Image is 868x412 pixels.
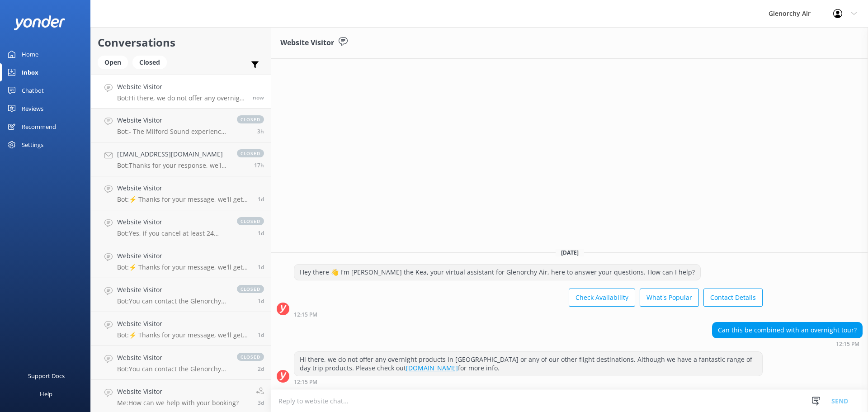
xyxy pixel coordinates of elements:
[258,263,264,271] span: Sep 02 2025 12:28am (UTC +12:00) Pacific/Auckland
[132,57,171,67] a: Closed
[117,94,246,102] p: Bot: Hi there, we do not offer any overnight products in [GEOGRAPHIC_DATA] or any of our other fl...
[91,142,271,176] a: [EMAIL_ADDRESS][DOMAIN_NAME]Bot:Thanks for your response, we'll get back to you as soon as we can...
[117,128,228,136] p: Bot: - The Milford Sound experiences return around 4-5 hours after departure, which could include...
[22,118,56,136] div: Recommend
[117,251,251,261] h4: Website Visitor
[98,34,264,51] h2: Conversations
[253,94,264,101] span: Sep 03 2025 12:15pm (UTC +12:00) Pacific/Auckland
[91,312,271,346] a: Website VisitorBot:⚡ Thanks for your message, we'll get back to you as soon as we can. You're als...
[91,346,271,380] a: Website VisitorBot:You can contact the Glenorchy Air team at 0800 676 264 or [PHONE_NUMBER], or b...
[406,364,458,372] a: [DOMAIN_NAME]
[254,161,264,169] span: Sep 02 2025 07:10pm (UTC +12:00) Pacific/Auckland
[712,341,863,347] div: Sep 03 2025 12:15pm (UTC +12:00) Pacific/Auckland
[237,115,264,123] span: closed
[294,352,762,376] div: Hi there, we do not offer any overnight products in [GEOGRAPHIC_DATA] or any of our other flight ...
[28,367,65,385] div: Support Docs
[117,217,228,227] h4: Website Visitor
[98,56,128,69] div: Open
[280,37,334,49] h3: Website Visitor
[294,379,763,385] div: Sep 03 2025 12:15pm (UTC +12:00) Pacific/Auckland
[257,128,264,135] span: Sep 03 2025 08:22am (UTC +12:00) Pacific/Auckland
[258,331,264,339] span: Sep 01 2025 01:02pm (UTC +12:00) Pacific/Auckland
[14,15,66,30] img: yonder-white-logo.png
[91,244,271,278] a: Website VisitorBot:⚡ Thanks for your message, we'll get back to you as soon as we can. You're als...
[117,331,251,339] p: Bot: ⚡ Thanks for your message, we'll get back to you as soon as we can. You're also welcome to k...
[294,311,763,317] div: Sep 03 2025 12:15pm (UTC +12:00) Pacific/Auckland
[258,297,264,305] span: Sep 01 2025 10:11pm (UTC +12:00) Pacific/Auckland
[117,229,228,237] p: Bot: Yes, if you cancel at least 24 hours before your flight, you will receive a refund.
[117,195,251,204] p: Bot: ⚡ Thanks for your message, we'll get back to you as soon as we can. You're also welcome to k...
[91,210,271,244] a: Website VisitorBot:Yes, if you cancel at least 24 hours before your flight, you will receive a re...
[703,289,763,307] button: Contact Details
[556,249,584,256] span: [DATE]
[237,353,264,361] span: closed
[237,217,264,225] span: closed
[237,285,264,293] span: closed
[91,278,271,312] a: Website VisitorBot:You can contact the Glenorchy Air team at 0800 676 264 or [PHONE_NUMBER], or b...
[117,365,228,373] p: Bot: You can contact the Glenorchy Air team at 0800 676 264 or [PHONE_NUMBER], or by emailing [EM...
[258,365,264,373] span: Aug 31 2025 10:22pm (UTC +12:00) Pacific/Auckland
[117,285,228,295] h4: Website Visitor
[117,399,239,407] p: Me: How can we help with your booking?
[237,149,264,157] span: closed
[22,81,44,99] div: Chatbot
[132,56,167,69] div: Closed
[117,319,251,329] h4: Website Visitor
[22,45,38,63] div: Home
[91,75,271,109] a: Website VisitorBot:Hi there, we do not offer any overnight products in [GEOGRAPHIC_DATA] or any o...
[294,312,317,317] strong: 12:15 PM
[117,149,228,159] h4: [EMAIL_ADDRESS][DOMAIN_NAME]
[836,341,859,347] strong: 12:15 PM
[91,109,271,142] a: Website VisitorBot:- The Milford Sound experiences return around 4-5 hours after departure, which...
[117,387,239,397] h4: Website Visitor
[91,176,271,210] a: Website VisitorBot:⚡ Thanks for your message, we'll get back to you as soon as we can. You're als...
[98,57,132,67] a: Open
[22,136,43,154] div: Settings
[22,99,43,118] div: Reviews
[117,263,251,271] p: Bot: ⚡ Thanks for your message, we'll get back to you as soon as we can. You're also welcome to k...
[258,195,264,203] span: Sep 02 2025 06:30am (UTC +12:00) Pacific/Auckland
[294,265,700,280] div: Hey there 👋 I'm [PERSON_NAME] the Kea, your virtual assistant for Glenorchy Air, here to answer y...
[117,115,228,125] h4: Website Visitor
[40,385,52,403] div: Help
[258,229,264,237] span: Sep 02 2025 06:12am (UTC +12:00) Pacific/Auckland
[117,82,246,92] h4: Website Visitor
[258,399,264,407] span: Aug 31 2025 12:11pm (UTC +12:00) Pacific/Auckland
[712,322,862,338] div: Can this be combined with an overnight tour?
[117,161,228,170] p: Bot: Thanks for your response, we'll get back to you as soon as we can during opening hours.
[640,289,699,307] button: What's Popular
[117,353,228,363] h4: Website Visitor
[117,183,251,193] h4: Website Visitor
[22,63,38,81] div: Inbox
[117,297,228,305] p: Bot: You can contact the Glenorchy Air team at 0800 676 264 or [PHONE_NUMBER], or by emailing [EM...
[569,289,635,307] button: Check Availability
[294,379,317,385] strong: 12:15 PM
